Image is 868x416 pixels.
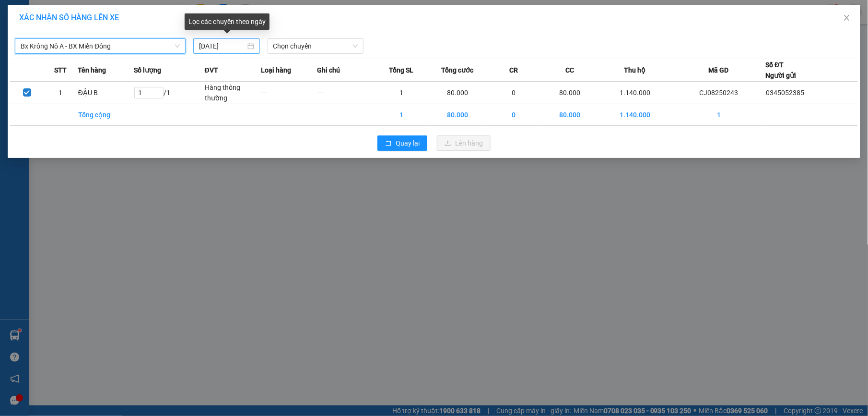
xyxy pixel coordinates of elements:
[73,67,89,81] span: Nơi nhận:
[672,104,766,126] td: 1
[10,67,20,81] span: Nơi gửi:
[134,82,205,104] td: / 1
[509,65,518,75] span: CR
[19,13,119,22] span: XÁC NHẬN SỐ HÀNG LÊN XE
[843,14,851,22] span: close
[185,13,270,30] div: Lọc các chuyến theo ngày
[373,104,429,126] td: 1
[261,82,317,104] td: ---
[430,82,486,104] td: 80.000
[25,15,78,51] strong: CÔNG TY TNHH [GEOGRAPHIC_DATA] 214 QL13 - P.26 - Q.BÌNH THẠNH - TP HCM 1900888606
[766,89,805,97] span: 0345052385
[91,43,135,50] span: 18:38:26 [DATE]
[33,58,111,65] strong: BIÊN NHẬN GỬI HÀNG HOÁ
[486,104,542,126] td: 0
[396,138,420,148] span: Quay lại
[317,82,373,104] td: ---
[199,41,246,51] input: 15/08/2025
[205,82,261,104] td: Hàng thông thường
[385,140,392,147] span: rollback
[44,82,77,104] td: 1
[373,82,429,104] td: 1
[78,104,134,126] td: Tổng cộng
[377,135,427,151] button: rollbackQuay lại
[565,65,574,75] span: CC
[624,65,646,75] span: Thu hộ
[10,22,22,46] img: logo
[389,65,413,75] span: Tổng SL
[542,82,598,104] td: 80.000
[709,65,729,75] span: Mã GD
[21,39,180,53] span: Bx Krông Nô A - BX Miền Đông
[78,65,106,75] span: Tên hàng
[486,82,542,104] td: 0
[54,65,67,75] span: STT
[766,60,797,81] div: Số ĐT Người gửi
[672,82,766,104] td: CJ08250243
[441,65,473,75] span: Tổng cước
[430,104,486,126] td: 80.000
[437,135,491,151] button: uploadLên hàng
[78,82,134,104] td: ĐẬU B
[273,39,358,53] span: Chọn chuyến
[33,67,54,73] span: PV Cư Jút
[205,65,218,75] span: ĐVT
[833,5,860,32] button: Close
[598,104,672,126] td: 1.140.000
[542,104,598,126] td: 80.000
[598,82,672,104] td: 1.140.000
[97,36,135,43] span: CJ08250243
[261,65,291,75] span: Loại hàng
[317,65,340,75] span: Ghi chú
[134,65,161,75] span: Số lượng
